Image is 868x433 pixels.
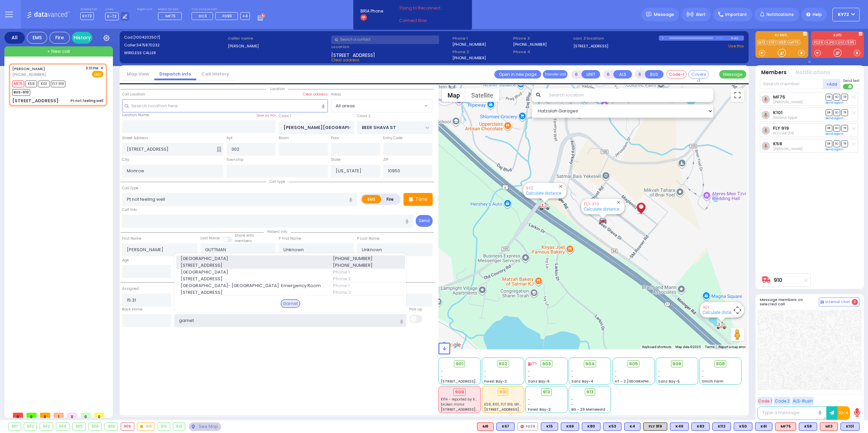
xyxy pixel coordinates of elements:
label: Dispatcher [80,7,97,12]
label: Location Name [122,112,149,118]
button: Message [719,70,746,79]
span: - [484,374,486,379]
div: 901 [9,423,21,430]
button: Close [557,183,564,190]
label: Caller: [124,42,225,48]
span: [PHONE_NUMBER] [333,255,401,262]
button: Covered [688,70,709,79]
a: History [72,32,92,44]
span: K101 [38,81,50,87]
div: [STREET_ADDRESS] [12,98,59,104]
span: ✕ [100,65,103,71]
span: - [484,369,486,374]
button: UNIT [581,70,600,79]
span: Forest Bay-3 [528,407,551,412]
a: Calculate distance [526,191,561,196]
span: [STREET_ADDRESS] [181,289,325,296]
button: Show street map [442,88,466,102]
span: DR [826,109,832,116]
a: Open this area in Google Maps (opens a new window) [440,341,462,349]
a: MF75 [788,40,800,45]
span: Phone 2 [452,49,511,55]
label: Floor [331,135,339,141]
button: Code 1 [757,397,773,405]
span: - [571,374,573,379]
div: K58 [799,423,817,431]
span: + New call [47,48,70,55]
button: Code 2 [774,397,791,405]
span: TR [841,140,848,147]
div: BLS [799,423,817,431]
span: DR [826,140,832,147]
label: Street Address [122,135,148,141]
button: Toggle fullscreen view [731,88,744,102]
label: First Name [122,236,141,241]
label: Back Home [122,307,142,312]
input: Search hospital [174,314,407,327]
button: KY72 [832,8,860,21]
div: K112 [712,423,731,431]
a: MF75 [773,94,785,100]
span: KY72 [80,12,94,20]
label: EMS [362,195,381,203]
div: BLS [561,423,579,431]
div: 906 [89,423,102,430]
a: K58 [773,141,782,146]
a: Calculate distance [584,207,619,212]
label: Age [122,258,129,263]
span: Phone 4 [513,49,571,55]
label: Fire [381,195,400,203]
button: Notifications [795,69,830,77]
span: Alert [696,12,706,18]
div: Fire [50,32,70,44]
span: - [658,374,660,379]
p: Tone [415,196,428,203]
a: Util [836,40,845,45]
span: [STREET_ADDRESS] [331,52,375,57]
label: Township [226,157,243,163]
span: DR [826,94,832,100]
div: 905 [73,423,85,430]
label: Room [279,135,289,141]
div: K49 [670,423,689,431]
div: 910 [137,423,155,430]
label: Apt [226,135,233,141]
a: [PERSON_NAME] [12,66,45,71]
span: K-72 [105,13,119,20]
button: Members [761,69,787,77]
span: TR [841,125,848,131]
span: Sanz Bay-6 [528,379,550,384]
span: Phone 1 [452,36,511,41]
label: State [331,157,340,163]
span: Phone 1 [333,269,401,276]
a: [STREET_ADDRESS] [573,43,608,49]
input: Search a contact [331,36,439,44]
a: Send again [826,101,844,105]
a: Open in new page [494,70,541,79]
span: - [702,369,704,374]
button: Drag Pegman onto the map to open Street View [731,328,744,341]
span: - [441,374,443,379]
label: Areas [331,92,341,97]
label: Turn off text [843,83,854,90]
label: Cross 1 [279,113,291,119]
span: EMS [92,71,103,78]
a: Connect Now [399,18,453,24]
span: Sanz Bay-5 [658,379,680,384]
button: Close [734,302,741,309]
span: - [571,397,573,402]
span: [STREET_ADDRESS] [181,262,325,269]
div: K69 [561,423,579,431]
span: - [615,369,617,374]
div: K53 [603,423,622,431]
button: Internal Chat 3 [819,298,860,306]
span: 908 [716,361,725,367]
span: SO [833,125,840,131]
span: 913 [586,389,594,395]
span: SO [833,109,840,116]
div: 909 [121,423,134,430]
a: Use this [728,43,744,49]
label: P First Name [279,236,301,241]
a: Map View [122,71,154,77]
span: broken mirror [441,402,465,407]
